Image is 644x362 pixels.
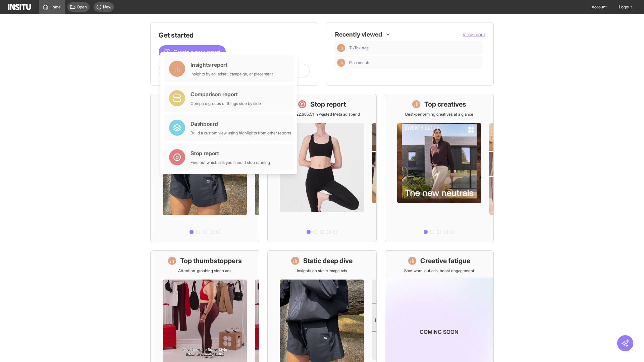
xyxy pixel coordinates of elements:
[284,112,360,117] p: Save £22,985.51 in wasted Meta ad spend
[349,60,370,65] span: Placements
[173,48,220,56] span: Create a new report
[303,256,353,265] h1: Static deep dive
[191,61,273,69] div: Insights report
[349,45,480,51] span: TikTok Ads
[337,44,345,52] div: Insights
[267,94,376,242] a: Stop reportSave £22,985.51 in wasted Meta ad spend
[8,4,31,10] img: Logo
[191,71,273,77] div: Insights by ad, adset, campaign, or placement
[103,4,111,10] span: New
[310,100,346,109] h1: Stop report
[159,31,310,40] h1: Get started
[191,90,261,98] div: Comparison report
[424,100,466,109] h1: Top creatives
[191,120,291,128] div: Dashboard
[297,268,347,274] p: Insights on static image ads
[180,256,242,265] h1: Top thumbstoppers
[463,31,485,38] button: View more
[50,4,61,10] span: Home
[463,32,485,37] span: View more
[349,60,480,65] span: Placements
[337,59,345,67] div: Insights
[191,160,270,165] div: Find out which ads you should stop running
[178,268,231,274] p: Attention-grabbing video ads
[385,94,494,242] a: Top creativesBest-performing creatives at a glance
[159,45,226,59] button: Create a new report
[150,94,259,242] a: What's live nowSee all active ads instantly
[191,130,291,136] div: Build a custom view using highlights from other reports
[349,45,369,51] span: TikTok Ads
[77,4,87,10] span: Open
[191,101,261,106] div: Compare groups of things side by side
[405,112,473,117] p: Best-performing creatives at a glance
[191,149,270,157] div: Stop report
